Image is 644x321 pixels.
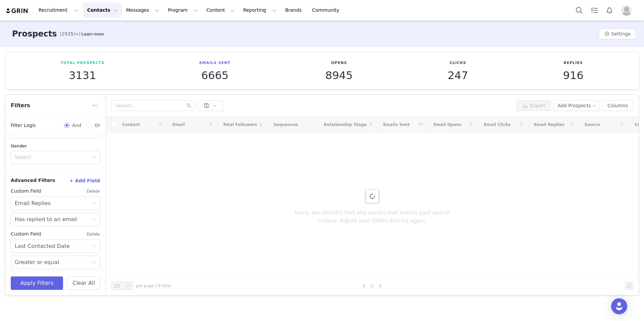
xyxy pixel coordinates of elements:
button: Columns [602,100,633,111]
p: Replies [563,60,583,66]
button: Settings [599,28,636,39]
span: (2935/∞) [60,30,81,38]
button: Messages [122,3,163,18]
span: Custom Field [11,188,41,195]
div: Email Replies [15,197,51,210]
div: Last Contacted Date [15,240,70,253]
button: Profile [617,5,639,16]
li: Next Page [376,282,384,290]
a: Brands [281,3,308,18]
img: placeholder-profile.jpg [621,5,632,16]
i: icon: down [92,260,96,265]
p: Total Prospects [60,60,104,66]
button: Recruitment [35,3,83,18]
a: Community [308,3,346,18]
a: Tasks [587,3,602,18]
li: 0 [368,282,376,290]
li: Previous Page [360,282,368,290]
button: Apply Filters [11,276,63,290]
div: Tooltip anchor [80,31,105,38]
p: 916 [563,69,583,81]
div: Select [15,154,89,161]
i: icon: down [126,284,130,288]
button: Add Prospects [553,100,600,111]
button: Search [572,3,587,18]
div: Greater or equal [15,256,59,269]
p: Emails Sent [199,60,230,66]
p: 8945 [325,69,353,81]
button: Clear All [67,276,100,290]
p: 247 [447,69,468,81]
i: icon: down [92,244,96,249]
p: Opens [325,60,353,66]
button: Delete [87,186,100,197]
button: Reporting [239,3,281,18]
button: Notifications [602,3,617,18]
span: Advanced Filters [11,177,55,184]
div: Open Intercom Messenger [611,298,627,314]
i: icon: down [92,155,96,160]
button: Program [164,3,202,18]
input: Search... [111,100,195,111]
span: Custom Field [11,231,41,238]
i: icon: right [378,284,382,288]
span: Or [92,122,100,129]
div: Has replied to an email [15,213,77,226]
button: Content [202,3,239,18]
button: Contacts [83,3,122,18]
span: per page | 0 total [136,283,171,289]
p: 3131 [60,69,104,81]
i: icon: search [186,103,191,108]
span: Filters [11,102,30,110]
div: 25 [114,282,120,290]
span: And [69,122,84,129]
p: Clicks [447,60,468,66]
span: Filter Logic [11,122,36,129]
a: 0 [369,282,376,290]
button: Delete [87,229,100,240]
button: Export [517,100,551,111]
i: icon: down [92,201,96,206]
p: 6665 [199,69,230,81]
button: + Add Field [69,175,100,186]
i: icon: left [362,284,366,288]
div: Gender [11,143,100,149]
h3: Prospects [12,28,57,40]
img: grin logo [5,8,29,14]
